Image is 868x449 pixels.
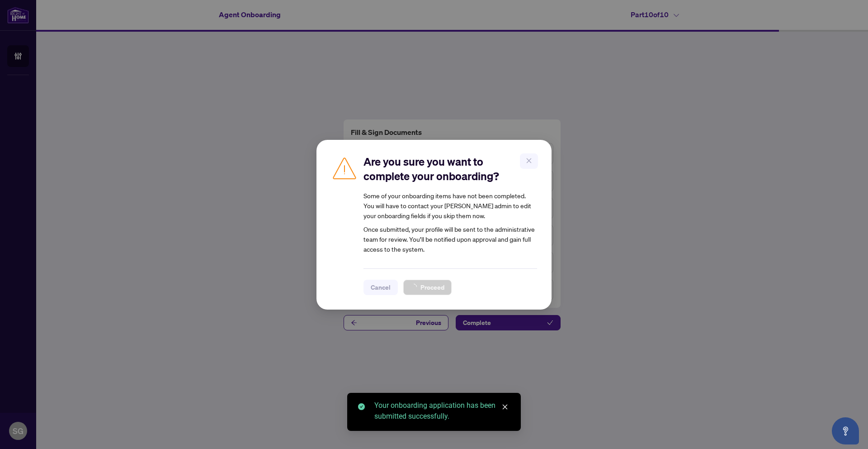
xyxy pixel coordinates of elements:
[363,280,398,295] button: Cancel
[363,191,537,220] div: Some of your onboarding items have not been completed. You will have to contact your [PERSON_NAME...
[363,154,537,183] h2: Are you sure you want to complete your onboarding?
[358,403,365,410] span: check-circle
[374,400,510,422] div: Your onboarding application has been submitted successfully.
[832,417,859,444] button: Open asap
[363,191,537,254] article: Once submitted, your profile will be sent to the administrative team for review. You’ll be notifi...
[403,280,452,295] button: Proceed
[331,154,358,182] img: Caution Icon
[502,404,508,410] span: close
[500,402,510,412] a: Close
